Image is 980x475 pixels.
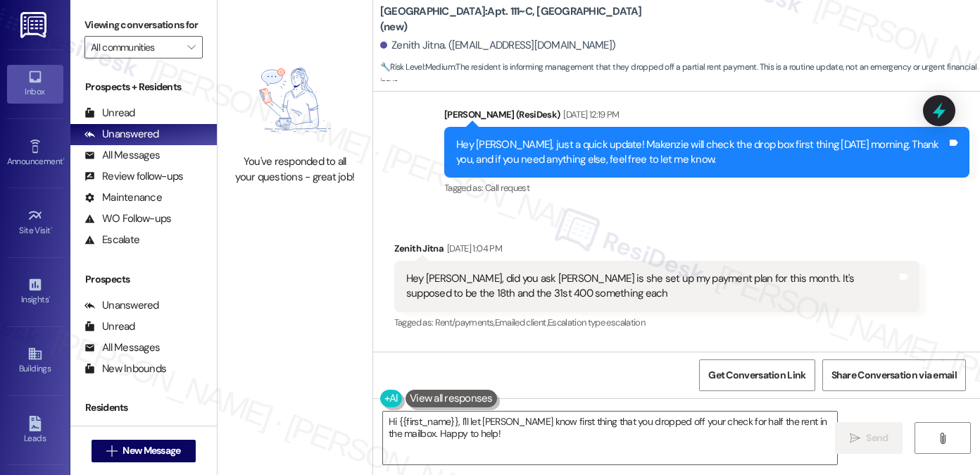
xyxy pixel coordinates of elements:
[91,36,180,58] input: All communities
[937,433,948,444] i: 
[495,316,548,328] span: Emailed client ,
[92,440,196,462] button: New Message
[548,316,645,328] span: Escalation type escalation
[7,273,63,311] a: Insights •
[84,211,171,226] div: WO Follow-ups
[70,272,217,287] div: Prospects
[233,53,357,148] img: empty-state
[122,443,180,458] span: New Message
[822,359,966,391] button: Share Conversation via email
[84,190,162,205] div: Maintenance
[406,271,897,302] div: Hey [PERSON_NAME], did you ask [PERSON_NAME] is she set up my payment plan for this month. It's s...
[49,292,51,302] span: •
[7,342,63,380] a: Buildings
[435,316,495,328] span: Rent/payments ,
[70,400,217,415] div: Residents
[84,106,135,121] div: Unread
[84,233,139,247] div: Escalate
[233,154,357,185] div: You've responded to all your questions - great job!
[456,137,947,168] div: Hey [PERSON_NAME], just a quick update! Makenzie will check the drop box first thing [DATE] morni...
[485,182,529,194] span: Call request
[84,14,203,36] label: Viewing conversations for
[708,368,805,383] span: Get Conversation Link
[850,433,860,444] i: 
[84,362,166,376] div: New Inbounds
[7,204,63,242] a: Site Visit •
[380,38,615,53] div: Zenith Jitna. ([EMAIL_ADDRESS][DOMAIN_NAME])
[51,223,53,233] span: •
[63,154,65,164] span: •
[84,169,183,184] div: Review follow-ups
[831,368,957,383] span: Share Conversation via email
[187,42,195,53] i: 
[7,412,63,450] a: Leads
[560,107,619,122] div: [DATE] 12:19 PM
[84,298,159,313] div: Unanswered
[866,431,888,445] span: Send
[444,241,502,256] div: [DATE] 1:04 PM
[383,412,837,464] textarea: Hi {{first_name}}, I'll let [PERSON_NAME] know first thing that you dropped off your check for ha...
[380,60,980,90] span: : The resident is informing management that they dropped off a partial rent payment. This is a ro...
[84,127,159,142] div: Unanswered
[394,241,919,261] div: Zenith Jitna
[20,12,49,38] img: ResiDesk Logo
[84,340,160,355] div: All Messages
[835,422,903,454] button: Send
[70,80,217,94] div: Prospects + Residents
[380,61,455,73] strong: 🔧 Risk Level: Medium
[380,4,662,35] b: [GEOGRAPHIC_DATA]: Apt. 111~C, [GEOGRAPHIC_DATA] (new)
[84,148,160,163] div: All Messages
[106,445,117,457] i: 
[699,359,815,391] button: Get Conversation Link
[84,319,135,334] div: Unread
[444,178,969,198] div: Tagged as:
[394,312,919,333] div: Tagged as:
[444,107,969,127] div: [PERSON_NAME] (ResiDesk)
[7,65,63,103] a: Inbox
